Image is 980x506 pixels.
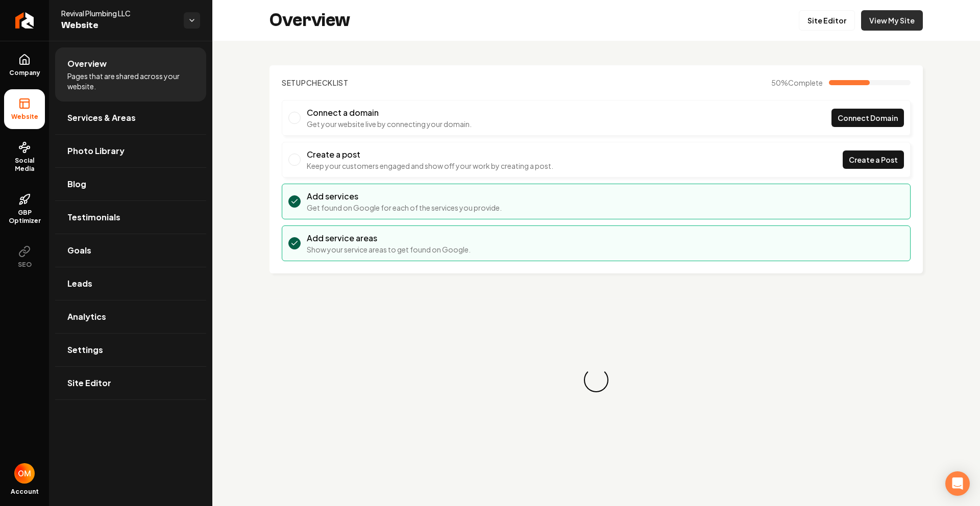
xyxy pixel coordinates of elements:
[67,344,103,356] span: Settings
[67,112,136,124] span: Services & Areas
[307,244,471,255] p: Show your service areas to get found on Google.
[788,78,823,87] span: Complete
[945,471,970,496] div: Open Intercom Messenger
[55,234,206,267] a: Goals
[307,161,553,171] p: Keep your customers engaged and show off your work by creating a post.
[269,10,350,31] h2: Overview
[307,107,472,119] h3: Connect a domain
[4,157,45,173] span: Social Media
[4,133,45,181] a: Social Media
[55,334,206,366] a: Settings
[55,367,206,399] a: Site Editor
[799,10,855,31] a: Site Editor
[61,18,176,33] span: Website
[861,10,923,31] a: View My Site
[4,237,45,277] button: SEO
[580,364,612,396] div: Loading
[4,185,45,233] a: GBP Optimizer
[14,261,36,269] span: SEO
[55,267,206,300] a: Leads
[11,488,39,496] span: Account
[67,178,86,190] span: Blog
[15,12,34,29] img: Rebolt Logo
[67,277,92,290] span: Leads
[67,71,194,91] span: Pages that are shared across your website.
[4,209,45,225] span: GBP Optimizer
[282,78,349,88] h2: Checklist
[67,58,107,70] span: Overview
[67,244,91,257] span: Goals
[5,69,44,77] span: Company
[4,45,45,85] a: Company
[307,190,502,203] h3: Add services
[771,78,823,88] span: 50 %
[307,148,553,161] h3: Create a post
[67,211,120,223] span: Testimonials
[55,201,206,234] a: Testimonials
[67,145,125,157] span: Photo Library
[843,150,904,169] a: Create a Post
[61,8,176,18] span: Revival Plumbing LLC
[67,377,111,389] span: Site Editor
[838,113,898,123] span: Connect Domain
[55,300,206,333] a: Analytics
[14,463,35,484] button: Open user button
[67,311,106,323] span: Analytics
[831,109,904,127] a: Connect Domain
[849,155,898,165] span: Create a Post
[14,463,35,484] img: Omar Molai
[307,119,472,129] p: Get your website live by connecting your domain.
[307,203,502,213] p: Get found on Google for each of the services you provide.
[55,168,206,200] a: Blog
[55,102,206,134] a: Services & Areas
[307,232,471,244] h3: Add service areas
[282,78,306,87] span: Setup
[55,135,206,167] a: Photo Library
[7,113,42,121] span: Website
